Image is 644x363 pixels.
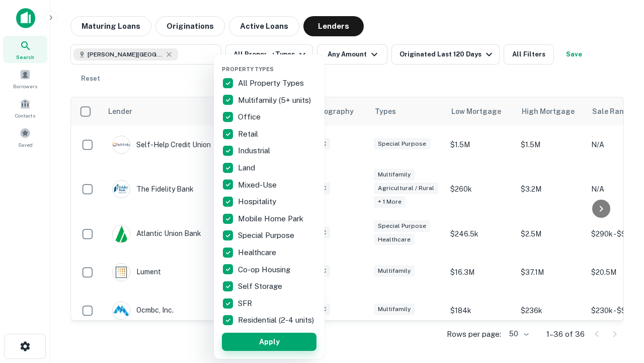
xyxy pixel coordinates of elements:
p: Mobile Home Park [238,213,305,225]
p: Co-op Housing [238,264,292,276]
p: Healthcare [238,247,278,259]
p: Retail [238,128,260,140]
p: Special Purpose [238,229,296,241]
p: Land [238,162,257,174]
p: Residential (2-4 units) [238,314,316,326]
p: Hospitality [238,196,278,208]
p: All Property Types [238,77,306,89]
iframe: Chat Widget [594,282,644,331]
p: Self Storage [238,280,284,292]
p: Office [238,111,263,123]
p: SFR [238,297,254,310]
p: Multifamily (5+ units) [238,94,313,106]
p: Mixed-Use [238,179,279,191]
span: Property Types [222,66,274,72]
p: Industrial [238,145,272,157]
button: Apply [222,333,316,351]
